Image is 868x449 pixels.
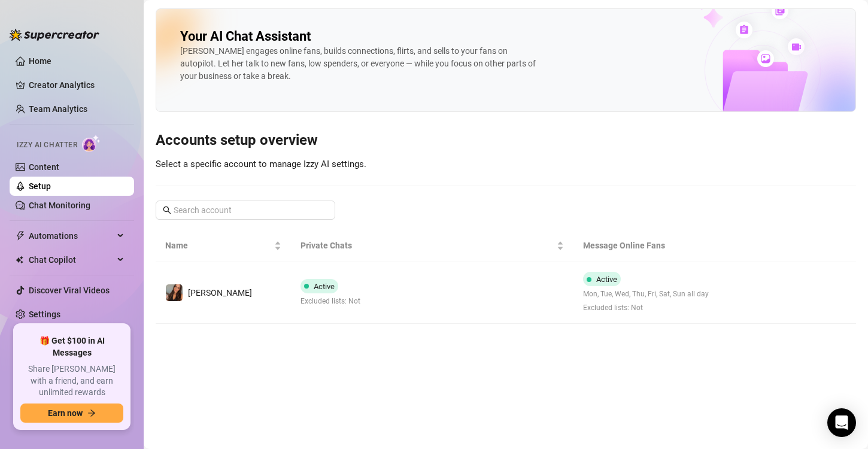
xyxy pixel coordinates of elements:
[291,229,573,262] th: Private Chats
[29,56,51,66] a: Home
[156,131,856,150] h3: Accounts setup overview
[29,226,114,245] span: Automations
[583,302,709,314] span: Excluded lists: Not
[596,275,617,284] span: Active
[16,231,25,241] span: thunderbolt
[301,239,554,252] span: Private Chats
[180,45,539,83] div: [PERSON_NAME] engages online fans, builds connections, flirts, and sells to your fans on autopilo...
[573,229,762,262] th: Message Online Fans
[166,284,183,301] img: Madeline
[29,250,114,269] span: Chat Copilot
[29,75,125,95] a: Creator Analytics
[29,286,110,295] a: Discover Viral Videos
[827,408,856,437] div: Open Intercom Messenger
[29,201,90,210] a: Chat Monitoring
[174,204,318,217] input: Search account
[48,408,83,418] span: Earn now
[156,229,291,262] th: Name
[583,289,709,300] span: Mon, Tue, Wed, Thu, Fri, Sat, Sun all day
[20,363,123,399] span: Share [PERSON_NAME] with a friend, and earn unlimited rewards
[20,404,123,423] button: Earn nowarrow-right
[17,139,77,151] span: Izzy AI Chatter
[87,409,96,417] span: arrow-right
[165,239,272,252] span: Name
[10,29,99,41] img: logo-BBDzfeDw.svg
[29,162,59,172] a: Content
[29,104,87,114] a: Team Analytics
[29,181,51,191] a: Setup
[301,296,360,307] span: Excluded lists: Not
[156,159,366,169] span: Select a specific account to manage Izzy AI settings.
[180,28,311,45] h2: Your AI Chat Assistant
[188,288,252,298] span: [PERSON_NAME]
[29,310,60,319] a: Settings
[163,206,171,214] span: search
[314,282,335,291] span: Active
[16,256,23,264] img: Chat Copilot
[82,135,101,152] img: AI Chatter
[20,335,123,359] span: 🎁 Get $100 in AI Messages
